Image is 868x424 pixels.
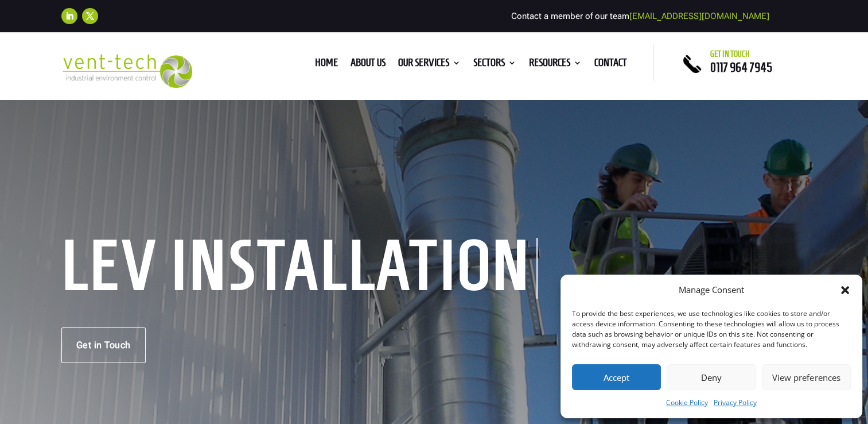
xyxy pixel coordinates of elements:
button: Deny [667,364,756,390]
a: Follow on X [82,8,98,24]
a: [EMAIL_ADDRESS][DOMAIN_NAME] [629,11,769,21]
div: Manage Consent [679,283,744,297]
a: Home [315,59,338,71]
a: About us [351,59,386,71]
img: 2023-09-27T08_35_16.549ZVENT-TECH---Clear-background [61,54,193,88]
h1: LEV Installation [61,238,538,299]
a: Our Services [398,59,461,71]
a: Cookie Policy [666,396,708,410]
a: Sectors [473,59,516,71]
a: Contact [594,59,627,71]
a: Resources [529,59,582,71]
span: Contact a member of our team [511,11,769,21]
button: Accept [572,364,661,390]
span: Get in touch [710,49,750,59]
a: Follow on LinkedIn [61,8,77,24]
div: To provide the best experiences, we use technologies like cookies to store and/or access device i... [572,309,850,350]
button: View preferences [762,364,851,390]
a: Get in Touch [61,327,146,363]
a: Privacy Policy [714,396,757,410]
a: 0117 964 7945 [710,60,772,74]
div: Close dialog [839,284,851,296]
